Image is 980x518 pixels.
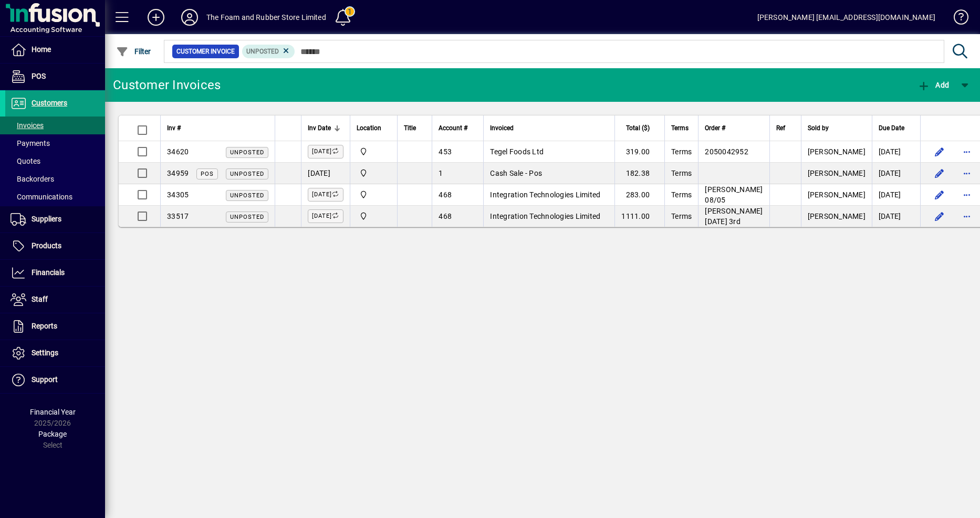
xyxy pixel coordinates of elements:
span: Title [404,122,416,134]
a: Knowledge Base [946,2,967,36]
span: Payments [11,139,50,147]
td: [DATE] [872,184,920,206]
button: Add [139,8,173,27]
span: Filter [116,47,151,56]
span: Foam & Rubber Store [357,210,391,222]
span: Unposted [230,192,264,199]
button: Edit [931,143,948,160]
span: Terms [671,122,689,134]
span: 468 [439,191,452,199]
span: Integration Technologies Limited [490,212,600,220]
span: [PERSON_NAME] [808,191,866,199]
td: [DATE] [872,206,920,227]
div: Total ($) [621,122,659,134]
span: Total ($) [626,122,650,134]
button: More options [958,186,975,203]
span: Invoiced [490,122,514,134]
span: Inv Date [308,122,331,134]
span: Invoices [11,121,44,130]
span: [PERSON_NAME] [DATE] 3rd [705,207,763,226]
button: Profile [173,8,206,27]
button: Edit [931,208,948,225]
div: Inv Date [308,122,343,134]
span: Unposted [230,149,264,156]
div: Inv # [167,122,268,134]
span: Ref [776,122,785,134]
span: Home [32,45,51,54]
span: Terms [671,191,692,199]
td: 283.00 [614,184,664,206]
span: Communications [11,193,72,201]
span: Suppliers [32,215,61,223]
div: Location [357,122,391,134]
span: Unposted [230,171,264,177]
span: Customers [32,99,67,107]
span: 34305 [167,191,189,199]
span: Customer Invoice [176,46,235,57]
span: Backorders [11,175,54,183]
span: Package [38,430,67,438]
button: Edit [931,186,948,203]
td: 182.38 [614,163,664,184]
a: Support [5,367,105,393]
div: Order # [705,122,763,134]
span: 468 [439,212,452,220]
a: Home [5,37,105,63]
span: Due Date [879,122,904,134]
a: Quotes [5,152,105,170]
span: Add [918,81,949,89]
span: POS [201,171,214,177]
div: Title [404,122,425,134]
span: 1 [439,169,443,177]
span: [PERSON_NAME] 08/05 [705,185,763,204]
span: Foam & Rubber Store [357,167,391,179]
span: Unposted [246,48,279,55]
span: Products [32,241,61,250]
span: [PERSON_NAME] [808,169,866,177]
button: More options [958,208,975,225]
a: Payments [5,134,105,152]
button: More options [958,165,975,182]
div: Invoiced [490,122,608,134]
span: Financial Year [30,408,76,416]
span: 34620 [167,147,189,156]
div: [PERSON_NAME] [EMAIL_ADDRESS][DOMAIN_NAME] [757,9,935,26]
a: POS [5,64,105,90]
span: Settings [32,348,58,357]
td: [DATE] [872,163,920,184]
span: Tegel Foods Ltd [490,147,544,156]
div: Account # [439,122,477,134]
td: [DATE] [301,163,350,184]
span: 33517 [167,212,189,220]
label: [DATE] [308,145,343,158]
label: [DATE] [308,188,343,202]
span: Staff [32,295,48,303]
a: Staff [5,287,105,313]
td: 1111.00 [614,206,664,227]
span: Sold by [808,122,829,134]
div: Customer Invoices [113,77,221,93]
a: Reports [5,313,105,340]
span: Inv # [167,122,181,134]
span: Terms [671,169,692,177]
button: Add [915,76,952,94]
a: Invoices [5,117,105,134]
button: Filter [113,42,154,61]
div: Due Date [879,122,914,134]
a: Backorders [5,170,105,188]
td: 319.00 [614,141,664,163]
span: 453 [439,147,452,156]
span: Financials [32,268,65,277]
span: [PERSON_NAME] [808,147,866,156]
span: Foam & Rubber Store [357,189,391,200]
a: Communications [5,188,105,206]
span: Quotes [11,157,40,165]
a: Products [5,233,105,259]
div: Sold by [808,122,866,134]
span: Terms [671,212,692,220]
span: Reports [32,322,57,330]
span: Order # [705,122,725,134]
span: Foam & Rubber Store [357,146,391,157]
span: Integration Technologies Limited [490,191,600,199]
div: Ref [776,122,795,134]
